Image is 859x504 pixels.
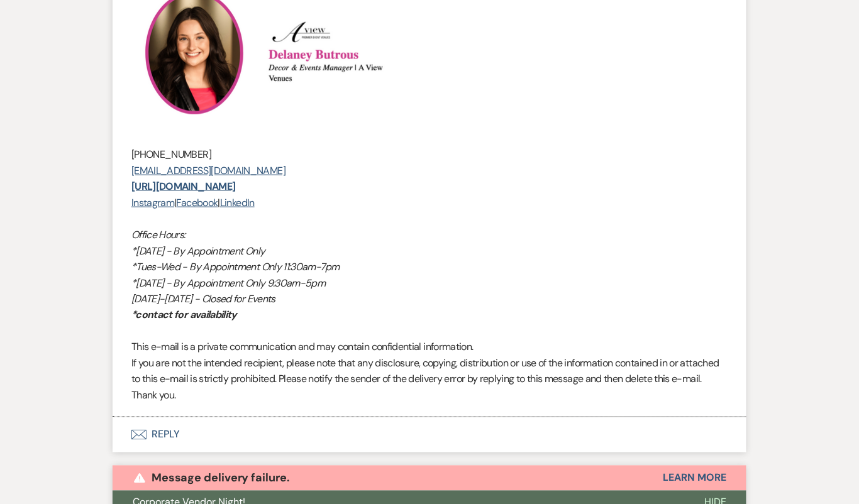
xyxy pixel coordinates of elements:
[263,21,400,84] img: Screenshot 2024-08-29 at 1.40.01 PM.png
[131,292,275,305] em: [DATE]-[DATE] - Closed for Events
[131,164,285,177] a: [EMAIL_ADDRESS][DOMAIN_NAME]
[131,339,728,356] p: This e-mail is a private communication and may contain confidential information.
[152,469,290,488] p: Message delivery failure.
[663,473,726,483] button: Learn More
[131,277,325,290] em: *[DATE] - By Appointment Only 9:30am-5pm
[131,196,174,209] a: Instagram
[131,356,728,404] p: If you are not the intended recipient, please note that any disclosure, copying, distribution or ...
[113,417,746,452] button: Reply
[131,195,728,211] p: | |
[131,260,339,273] em: *Tues-Wed - By Appointment Only 11:30am-7pm
[131,228,186,241] em: Office Hours:
[131,146,728,163] p: [PHONE_NUMBER]
[177,196,218,209] a: Facebook
[131,180,235,193] a: [URL][DOMAIN_NAME]
[131,244,265,258] em: *[DATE] - By Appointment Only
[131,309,237,322] em: *contact for availability
[220,196,255,209] a: LinkedIn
